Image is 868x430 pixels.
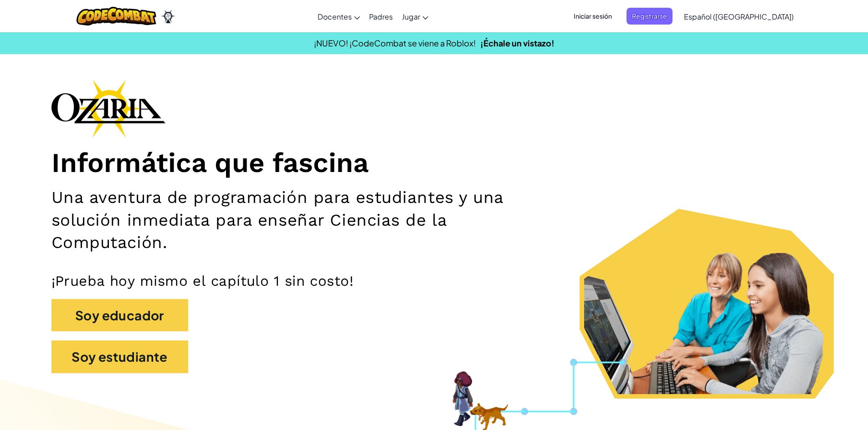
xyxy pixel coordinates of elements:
h1: Informática que fascina [51,147,817,180]
a: Padres [365,4,397,29]
span: Docentes [318,12,352,21]
span: ¡NUEVO! ¡CodeCombat se viene a Roblox! [314,38,476,48]
h2: Una aventura de programación para estudiantes y una solución inmediata para enseñar Ciencias de l... [51,186,565,253]
img: CodeCombat logo [77,7,156,25]
a: Jugar [397,4,433,29]
button: Registrarse [627,8,673,25]
p: ¡Prueba hoy mismo el capítulo 1 sin costo! [51,272,817,290]
button: Iniciar sesión [568,8,617,25]
img: Ozaria [161,10,175,23]
span: Español ([GEOGRAPHIC_DATA]) [684,12,794,21]
img: Ozaria branding logo [51,79,165,137]
a: Docentes [313,4,365,29]
button: Soy educador [51,299,188,332]
a: ¡Échale un vistazo! [480,38,555,48]
span: Jugar [402,12,420,21]
button: Soy estudiante [51,340,188,373]
a: Español ([GEOGRAPHIC_DATA]) [679,4,798,29]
